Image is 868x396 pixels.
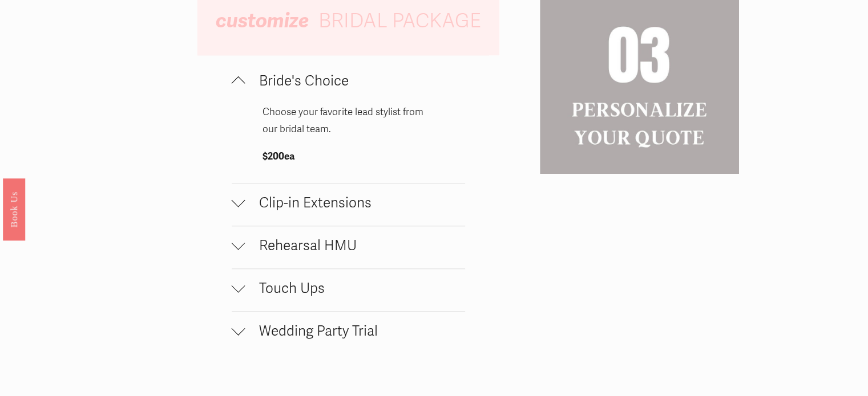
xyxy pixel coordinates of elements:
span: BRIDAL PACKAGE [318,9,481,33]
span: Rehearsal HMU [245,237,465,254]
button: Bride's Choice [232,62,465,104]
span: Touch Ups [245,280,465,297]
span: Bride's Choice [245,72,465,89]
span: Wedding Party Trial [245,322,465,340]
em: customize [216,9,309,33]
p: Choose your favorite lead stylist from our bridal team. [263,104,434,138]
div: Bride's Choice [232,104,465,183]
button: Touch Ups [232,269,465,311]
a: Book Us [3,178,25,240]
button: Wedding Party Trial [232,312,465,354]
button: Clip-in Extensions [232,183,465,226]
span: Clip-in Extensions [245,194,465,211]
strong: $200ea [263,150,294,162]
button: Rehearsal HMU [232,226,465,268]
